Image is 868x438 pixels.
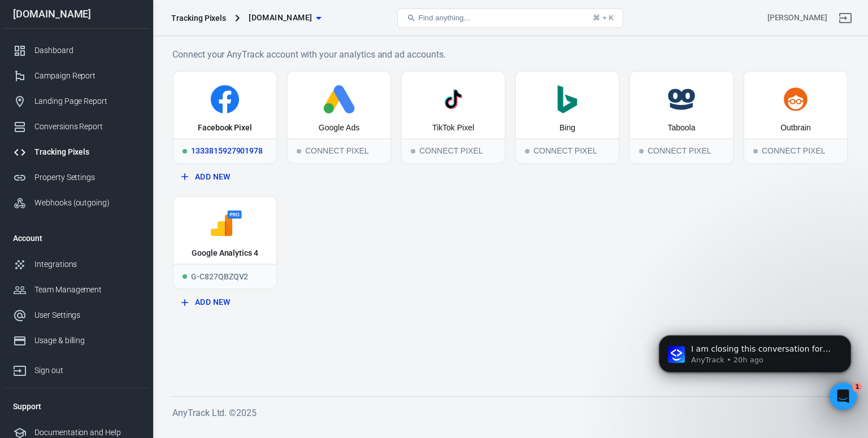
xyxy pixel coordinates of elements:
[4,252,149,277] a: Integrations
[44,345,69,353] span: Home
[743,71,848,164] button: OutbrainConnect PixelConnect Pixel
[4,277,149,303] a: Team Management
[4,353,149,383] a: Sign out
[118,190,155,202] div: • 20h ago
[34,121,140,133] div: Conversions Report
[244,7,325,28] button: [DOMAIN_NAME]
[23,161,203,173] div: Recent message
[172,196,277,290] a: Google Analytics 4RunningG-C827QBZQV2
[150,345,189,353] span: Messages
[172,406,848,420] h6: AnyTrack Ltd. © 2025
[418,14,470,22] span: Find anything...
[4,89,149,114] a: Landing Page Report
[639,149,644,154] span: Connect Pixel
[780,122,811,134] div: Outbrain
[4,225,149,252] li: Account
[4,114,149,139] a: Conversions Report
[34,146,140,158] div: Tracking Pixels
[113,317,226,362] button: Messages
[667,122,695,134] div: Taboola
[432,122,474,134] div: TikTok Pixel
[830,383,857,410] iframe: Intercom live chat
[173,138,276,163] div: 1333815927901978
[832,5,859,32] a: Sign out
[23,263,189,275] div: Knowledge Base
[23,226,189,238] div: Contact support
[34,335,140,347] div: Usage & billing
[23,21,103,40] img: logo
[642,312,868,408] iframe: Intercom notifications message
[183,149,187,154] span: Running
[397,8,623,28] button: Find anything...⌘ + K
[23,99,203,138] p: What do you want to track [DATE]?
[132,18,155,41] img: Profile image for Jose
[34,365,140,376] div: Sign out
[34,95,140,107] div: Landing Page Report
[154,18,176,41] img: Profile image for Laurent
[34,45,140,56] div: Dashboard
[4,393,149,420] li: Support
[173,264,276,288] div: G-C827QBZQV2
[4,303,149,328] a: User Settings
[515,71,620,164] button: BingConnect PixelConnect Pixel
[4,9,149,19] div: [DOMAIN_NAME]
[11,152,215,211] div: Recent messageProfile image for LaurentI am closing this conversation for now. You can always res...
[767,12,827,24] div: Account id: Kz40c9cP
[11,217,215,248] div: Contact support
[4,139,149,165] a: Tracking Pixels
[12,169,214,211] div: Profile image for LaurentI am closing this conversation for now. You can always respond later or ...
[34,309,140,321] div: User Settings
[4,38,149,63] a: Dashboard
[319,122,359,134] div: Google Ads
[4,165,149,190] a: Property Settings
[297,149,301,154] span: Connect Pixel
[50,190,116,202] div: [PERSON_NAME]
[753,149,758,154] span: Connect Pixel
[34,284,140,296] div: Team Management
[194,18,215,38] div: Close
[853,383,862,392] span: 1
[559,122,575,134] div: Bing
[288,138,390,163] div: Connect Pixel
[411,149,415,154] span: Connect Pixel
[192,248,258,259] div: Google Analytics 4
[34,70,140,82] div: Campaign Report
[183,274,187,279] span: Running
[171,12,226,24] div: Tracking Pixels
[516,138,619,163] div: Connect Pixel
[4,328,149,353] a: Usage & billing
[172,71,277,164] a: Facebook PixelRunning1333815927901978
[4,190,149,216] a: Webhooks (outgoing)
[287,71,392,164] button: Google AdsConnect PixelConnect Pixel
[23,80,203,99] p: Hi Allister 👋
[34,197,140,209] div: Webhooks (outgoing)
[50,179,485,188] span: I am closing this conversation for now. You can always respond later or start a new conversation.
[172,47,848,62] h6: Connect your AnyTrack account with your analytics and ad accounts.
[34,172,140,183] div: Property Settings
[23,178,46,201] img: Profile image for Laurent
[401,71,506,164] button: TikTok PixelConnect PixelConnect Pixel
[593,14,614,22] div: ⌘ + K
[249,11,312,25] span: adhdsuccesssystem.com
[177,167,273,187] button: Add New
[629,71,734,164] button: TaboolaConnect PixelConnect Pixel
[177,292,273,313] button: Add New
[525,149,530,154] span: Connect Pixel
[4,63,149,89] a: Campaign Report
[198,122,252,134] div: Facebook Pixel
[744,138,847,163] div: Connect Pixel
[34,259,140,270] div: Integrations
[16,259,210,279] a: Knowledge Base
[402,138,505,163] div: Connect Pixel
[630,138,733,163] div: Connect Pixel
